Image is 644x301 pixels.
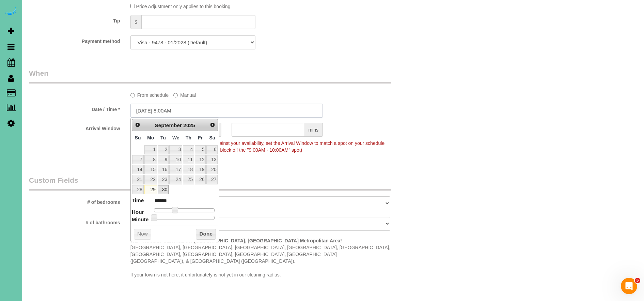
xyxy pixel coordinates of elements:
[24,104,125,113] label: Date / Time *
[135,122,140,127] span: Prev
[24,196,125,206] label: # of bedrooms
[144,145,157,154] a: 1
[158,165,169,174] a: 16
[169,165,182,174] a: 17
[147,135,154,140] span: Monday
[155,122,182,128] span: September
[183,165,194,174] a: 18
[132,165,144,174] a: 14
[173,89,196,99] label: Manual
[144,155,157,164] a: 8
[183,122,195,128] span: 2025
[198,135,203,140] span: Friday
[133,120,142,130] a: Prev
[186,135,191,140] span: Thursday
[132,185,144,194] a: 28
[183,175,194,184] a: 25
[160,135,166,140] span: Tuesday
[210,122,215,127] span: Next
[196,229,216,240] button: Done
[158,145,169,154] a: 2
[195,145,206,154] a: 5
[29,175,391,191] legend: Custom Fields
[621,278,637,294] iframe: Intercom live chat
[130,89,169,99] label: From schedule
[635,278,640,283] span: 5
[206,175,218,184] a: 27
[24,35,125,45] label: Payment method
[132,155,144,164] a: 7
[144,185,157,194] a: 29
[172,135,179,140] span: Wednesday
[132,208,144,217] dt: Hour
[130,15,142,29] span: $
[158,185,169,194] a: 30
[169,155,182,164] a: 10
[208,120,217,130] a: Next
[158,155,169,164] a: 9
[132,175,144,184] a: 21
[130,93,135,97] input: From schedule
[195,155,206,164] a: 12
[195,165,206,174] a: 19
[24,123,125,132] label: Arrival Window
[173,93,178,97] input: Manual
[132,216,149,224] dt: Minute
[130,237,391,278] p: [GEOGRAPHIC_DATA], [GEOGRAPHIC_DATA], [GEOGRAPHIC_DATA], [GEOGRAPHIC_DATA], [GEOGRAPHIC_DATA], [G...
[130,238,342,243] strong: WE PROUDLY SERVICE the [GEOGRAPHIC_DATA], [GEOGRAPHIC_DATA] Metropolitan Area!
[169,145,182,154] a: 3
[158,175,169,184] a: 23
[4,7,18,16] img: Automaid Logo
[183,155,194,164] a: 11
[144,165,157,174] a: 15
[206,165,218,174] a: 20
[195,175,206,184] a: 26
[24,217,125,226] label: # of bathrooms
[209,135,215,140] span: Saturday
[135,135,141,140] span: Sunday
[169,175,182,184] a: 24
[24,15,125,24] label: Tip
[206,145,218,154] a: 6
[134,229,151,240] button: Now
[132,197,144,205] dt: Time
[29,68,391,84] legend: When
[136,4,231,9] span: Price Adjustment only applies to this booking
[130,104,323,118] input: MM/DD/YYYY HH:MM
[183,145,194,154] a: 4
[144,175,157,184] a: 22
[304,123,323,137] span: mins
[130,140,385,153] span: To make this booking count against your availability, set the Arrival Window to match a spot on y...
[206,155,218,164] a: 13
